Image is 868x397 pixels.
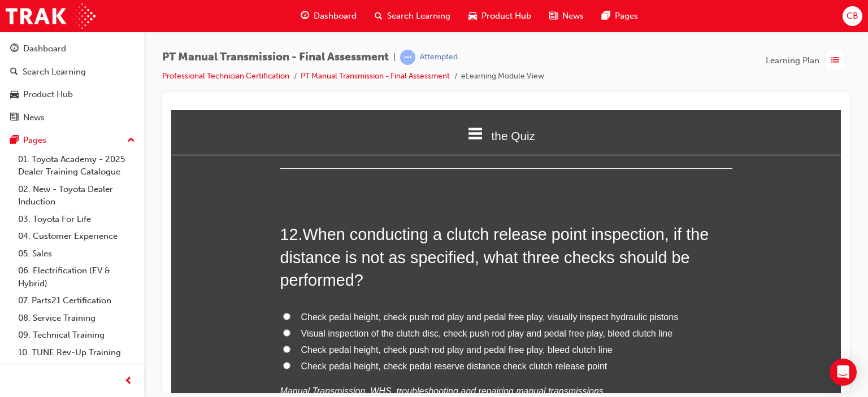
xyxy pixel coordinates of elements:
span: Pages [615,10,638,23]
div: Pages [23,134,46,147]
button: CB [843,6,862,26]
input: Visual inspection of the clutch disc, check push rod play and pedal free play, bleed clutch line [112,219,119,226]
button: Learning Plan [766,50,850,71]
a: PT Manual Transmission - Final Assessment [301,71,450,81]
a: search-iconSearch Learning [366,5,459,28]
a: 08. Service Training [14,309,140,327]
span: guage-icon [301,9,309,23]
div: Attempted [420,52,458,63]
a: Product Hub [5,84,140,105]
a: guage-iconDashboard [292,5,366,28]
button: Pages [5,130,140,151]
a: 10. TUNE Rev-Up Training [14,344,140,361]
span: When conducting a clutch release point inspection, if the distance is not as specified, what thre... [109,115,538,179]
span: Learning Plan [766,54,819,67]
span: pages-icon [10,136,19,146]
span: prev-icon [124,374,133,389]
a: 04. Customer Experience [14,228,140,245]
img: Trak [6,3,96,29]
a: Dashboard [5,38,140,59]
div: Open Intercom Messenger [830,359,857,386]
span: Check pedal height, check push rod play and pedal free play, bleed clutch line [130,235,441,245]
a: Professional Technician Certification [162,71,289,81]
a: 09. Technical Training [14,326,140,344]
input: Check pedal height, check push rod play and pedal free play, visually inspect hydraulic pistons [112,203,119,210]
a: 01. Toyota Academy - 2025 Dealer Training Catalogue [14,151,140,181]
li: eLearning Module View [461,70,544,83]
span: car-icon [10,90,19,100]
a: 05. Sales [14,245,140,263]
div: Search Learning [23,66,86,78]
span: the Quiz [320,19,364,32]
span: Search Learning [387,10,450,23]
div: Dashboard [23,42,66,55]
span: up-icon [127,133,135,148]
span: search-icon [375,9,383,23]
span: Product Hub [481,10,531,23]
span: search-icon [10,67,18,77]
span: guage-icon [10,44,19,54]
a: 03. Toyota For Life [14,211,140,228]
span: learningRecordVerb_ATTEMPT-icon [400,50,415,65]
div: News [23,111,45,124]
a: car-iconProduct Hub [459,5,540,28]
a: News [5,107,140,128]
span: Check pedal height, check push rod play and pedal free play, visually inspect hydraulic pistons [130,202,507,212]
span: CB [847,10,858,23]
span: Check pedal height, check pedal reserve distance check clutch release point [130,251,436,261]
span: Visual inspection of the clutch disc, check push rod play and pedal free play, bleed clutch line [130,219,502,228]
a: news-iconNews [540,5,593,28]
a: 06. Electrification (EV & Hybrid) [14,262,140,292]
span: news-icon [10,113,19,123]
a: 02. New - Toyota Dealer Induction [14,181,140,211]
span: News [562,10,584,23]
a: 07. Parts21 Certification [14,292,140,309]
span: list-icon [831,54,839,68]
span: car-icon [468,9,477,23]
input: Check pedal height, check push rod play and pedal free play, bleed clutch line [112,235,119,243]
span: | [393,51,396,64]
h2: 12 . [109,113,561,181]
a: pages-iconPages [593,5,647,28]
span: PT Manual Transmission - Final Assessment [162,51,389,64]
a: Search Learning [5,62,140,82]
span: pages-icon [602,9,610,23]
span: news-icon [549,9,558,23]
button: DashboardSearch LearningProduct HubNews [5,36,140,130]
input: Check pedal height, check pedal reserve distance check clutch release point [112,252,119,259]
em: Manual Transmission, WHS, troubleshooting and repairing manual transmissions [109,276,432,286]
span: Dashboard [314,10,357,23]
div: Product Hub [23,88,73,101]
a: All Pages [14,361,140,378]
